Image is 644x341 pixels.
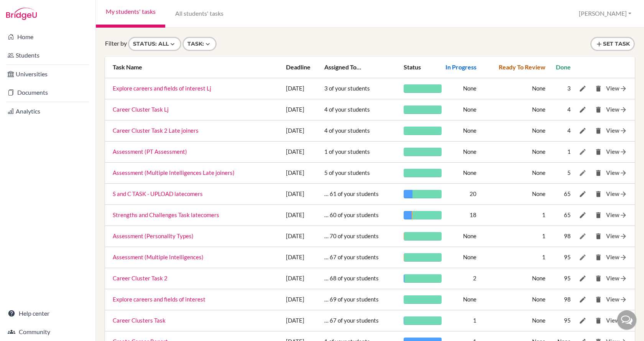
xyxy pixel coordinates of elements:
span: … 67 of your students [324,317,379,324]
a: View [606,106,627,113]
td: 95 [547,310,573,331]
td: [DATE] [284,141,323,162]
span: … 70 of your students [324,232,379,239]
th: Deadline [284,57,323,78]
i: Delete [595,85,602,92]
span: … 67 of your students [324,254,379,260]
i: Edit [579,317,586,325]
td: 65 [547,183,573,204]
td: None [444,289,478,310]
i: Delete [595,127,602,135]
i: Delete [595,211,602,219]
td: None [444,141,478,162]
th: Ready to review [478,57,547,78]
td: [DATE] [284,268,323,289]
td: [DATE] [284,226,323,247]
a: Students [2,48,94,63]
td: 4 of your students [322,99,402,120]
a: Explore careers and fields of interest Lj [113,85,211,92]
td: 1 [478,226,547,247]
td: None [444,162,478,183]
a: Assessment (Multiple Intelligences) [113,254,204,260]
td: 1 [547,141,573,162]
td: 1 [478,247,547,268]
a: Home [2,29,94,44]
td: None [478,120,547,141]
td: [DATE] [284,162,323,183]
button: Task: [182,37,217,51]
td: None [444,120,478,141]
i: Delete [595,232,602,240]
th: Task name [105,57,284,78]
a: Career Cluster Task 2 [113,275,168,282]
a: View [606,254,627,260]
i: Edit [579,85,586,92]
a: View [606,296,627,303]
a: View [606,169,627,176]
i: Delete [595,254,602,261]
i: Edit [579,275,586,282]
td: None [478,78,547,99]
td: [DATE] [284,289,323,310]
a: Strengths and Challenges Task latecomers [113,211,219,218]
td: None [478,99,547,120]
td: None [478,162,547,183]
button: Set task [590,37,635,51]
span: … 61 of your students [324,190,379,197]
td: None [478,183,547,204]
span: … 60 of your students [324,211,379,218]
td: 3 [547,78,573,99]
td: None [478,310,547,331]
a: View [606,148,627,155]
td: None [444,247,478,268]
i: Edit [579,127,586,135]
td: [DATE] [284,99,323,120]
i: Delete [595,106,602,114]
i: Edit [579,296,586,303]
td: 1 [444,310,478,331]
td: None [444,226,478,247]
a: Explore careers and fields of interest [113,296,205,303]
a: Assessment (Multiple Intelligences Late joiners) [113,169,235,176]
i: Delete [595,296,602,303]
td: None [444,78,478,99]
a: View [606,190,627,197]
a: Assessment (PT Assessment) [113,148,187,155]
a: S and C TASK - UPLOAD latecomers [113,190,203,197]
td: 95 [547,247,573,268]
td: 95 [547,268,573,289]
th: Assigned to… [322,57,402,78]
td: [DATE] [284,310,323,331]
td: 1 of your students [322,141,402,162]
a: Help center [2,306,94,321]
i: Delete [595,317,602,325]
button: Status: All [128,37,181,51]
i: Delete [595,275,602,282]
th: Status [402,57,444,78]
a: Documents [2,85,94,100]
a: View [606,232,627,239]
img: Bridge-U [6,8,37,20]
td: 98 [547,226,573,247]
a: Career Clusters Task [113,317,166,324]
i: Delete [595,190,602,198]
td: 4 of your students [322,120,402,141]
a: View [606,85,627,92]
button: [PERSON_NAME] [575,7,635,21]
td: 20 [444,183,478,204]
td: [DATE] [284,78,323,99]
a: View [606,317,627,324]
a: Career Cluster Task 2 Late joiners [113,127,199,134]
span: … 69 of your students [324,296,379,303]
span: … 68 of your students [324,275,379,282]
td: None [478,268,547,289]
a: Community [2,324,94,339]
td: [DATE] [284,183,323,204]
i: Delete [595,169,602,177]
td: 65 [547,204,573,226]
a: View [606,275,627,282]
td: 4 [547,99,573,120]
i: Edit [579,190,586,198]
th: In progress [444,57,478,78]
th: Done [547,57,573,78]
